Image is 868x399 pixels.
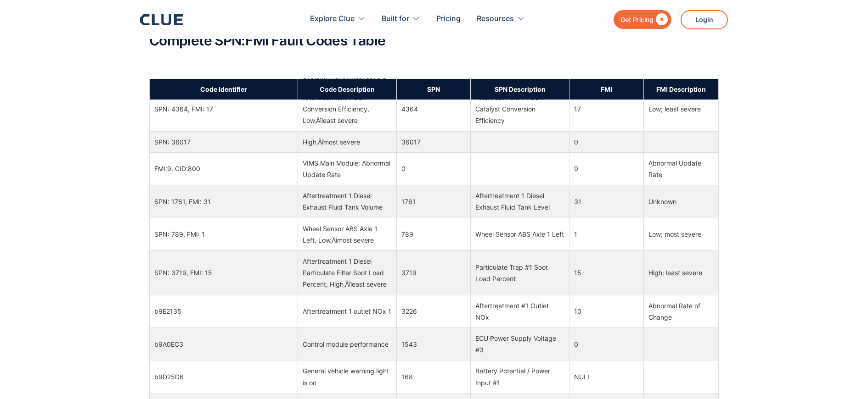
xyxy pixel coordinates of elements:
div: ECU Power Supply Voltage #3 [475,332,564,355]
div: Explore Clue [310,5,355,33]
div: High‚Äîmost severe [303,136,392,148]
div: Abnormal Update Rate [648,157,714,180]
td: Low; most severe [643,218,718,250]
td: SPN: 4364, FMI: 17 [150,87,298,131]
th: FMI [569,78,644,100]
td: b9D25D6 [150,360,298,393]
td: 0 [569,328,644,360]
th: FMI Description [643,78,718,100]
td: SPN: 3719, FMI: 15 [150,251,298,295]
div: Resources [477,5,514,33]
td: b9E2135 [150,295,298,327]
td: 15 [569,251,644,295]
th: SPN Description [471,78,569,100]
td: 3719 [396,251,471,295]
a: Pricing [436,5,461,33]
div: Aftertreatment #1 Outlet NOx [475,300,564,323]
td: 1761 [396,185,471,218]
h2: Complete SPN:FMI Fault Codes Table [149,33,719,48]
div:  [654,14,668,25]
td: b9A0EC3 [150,328,298,360]
td: 4364 [396,87,471,131]
div: Get Pricing [620,14,654,25]
div: Aftertreatment 1 Diesel Particulate Filter Soot Load Percent, High‚Äîleast severe [303,255,392,290]
td: 10 [569,295,644,327]
div: General vehicle warning light is on [303,365,392,388]
div: Particulate Trap #1 Soot Load Percent [475,261,564,284]
div: Built for [382,5,409,33]
div: VIMS Main Module: Abnormal Update Rate [303,157,392,180]
td: 36017 [396,131,471,152]
td: 789 [396,218,471,250]
td: 31 [569,185,644,218]
td: 3226 [396,295,471,327]
td: SPN: 789, FMI: 1 [150,218,298,250]
td: SPN: 1761, FMI: 31 [150,185,298,218]
td: Low; least severe [643,87,718,131]
div: Built for [382,5,420,33]
div: High; least severe [648,267,714,278]
td: 168 [396,360,471,393]
td: 0 [569,131,644,152]
div: Aftertreatment 1 Diesel Exhaust Fluid Tank Volume [303,190,392,213]
div: Battery Potential / Power Input #1 [475,365,564,388]
div: Aftertreatment 1 SCR Conversion Efficiency, Low‚Äîleast severe [303,92,392,127]
th: SPN [396,78,471,100]
td: 17 [569,87,644,131]
p: ‍ [149,57,719,69]
th: Code Identifier [150,78,298,100]
a: Login [681,10,728,29]
div: Aftertreatment 1 outlet NOx 1 [303,305,392,317]
td: Unknown [643,185,718,218]
div: Wheel Sensor ABS Axle 1 Left, Low‚Äîmost severe [303,223,392,246]
td: 1543 [396,328,471,360]
a: Get Pricing [614,10,671,29]
th: Code Description [298,78,397,100]
div: Abnormal Rate of Change [648,300,714,323]
div: Aftertreatment 1 Diesel Exhaust Fluid Tank Level [475,190,564,213]
td: FMI:9, CID:800 [150,152,298,185]
div: Resources [477,5,525,33]
div: Wheel Sensor ABS Axle 1 Left [475,228,564,240]
td: NULL [569,360,644,393]
td: 0 [396,152,471,185]
td: 1 [569,218,644,250]
div: Control module performance [303,338,392,350]
div: Aftertreatment #1 SCR Catalyst Conversion Efficiency [475,92,564,127]
div: Explore Clue [310,5,366,33]
td: 9 [569,152,644,185]
td: SPN: 36017 [150,131,298,152]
